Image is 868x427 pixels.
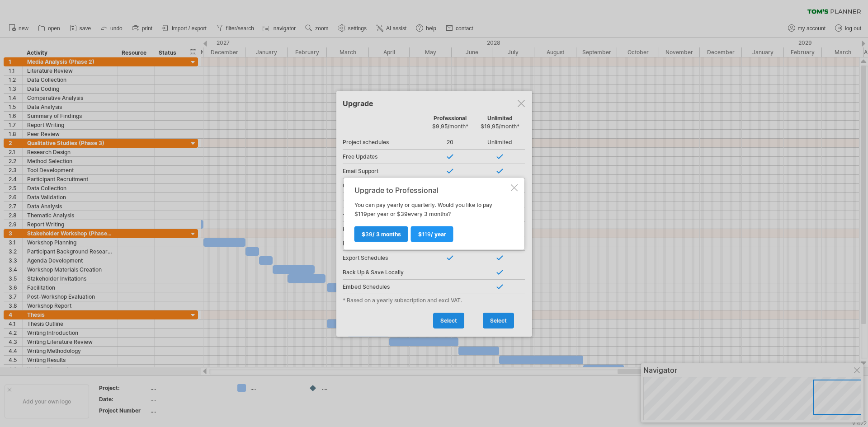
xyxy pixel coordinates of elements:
span: 39 [401,210,408,217]
span: 119 [422,230,431,237]
span: 39 [365,230,373,237]
div: You can pay yearly or quarterly. Would you like to pay $ per year or $ every 3 months? [354,186,509,241]
a: $39/ 3 months [354,226,408,242]
span: $ / 3 months [362,230,401,237]
span: $ / year [418,230,446,237]
span: 119 [358,210,367,217]
a: $119/ year [411,226,453,242]
div: Upgrade to Professional [354,186,509,194]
